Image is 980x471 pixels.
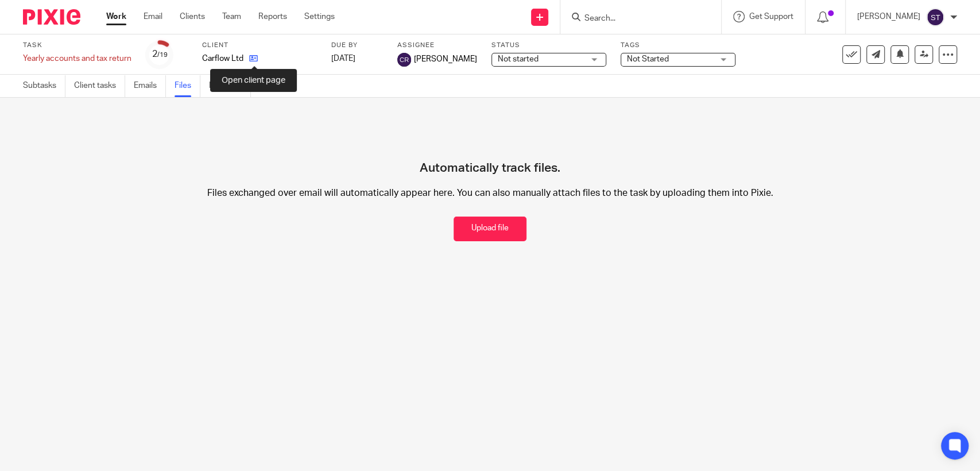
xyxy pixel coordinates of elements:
[583,14,687,24] input: Search
[857,11,920,22] p: [PERSON_NAME]
[23,41,131,50] label: Task
[627,55,669,63] span: Not Started
[175,75,200,97] a: Files
[397,53,411,67] img: svg%3E
[202,41,317,50] label: Client
[414,53,477,65] span: [PERSON_NAME]
[331,41,383,50] label: Due by
[23,53,131,64] div: Yearly accounts and tax return
[209,75,251,97] a: Notes (0)
[331,55,355,63] span: [DATE]
[397,41,477,50] label: Assignee
[23,75,65,97] a: Subtasks
[202,53,243,64] p: Carflow Ltd
[258,11,287,22] a: Reports
[152,48,168,61] div: 2
[926,8,944,26] img: svg%3E
[144,11,162,22] a: Email
[23,9,80,25] img: Pixie
[106,11,126,22] a: Work
[498,55,539,63] span: Not started
[491,41,606,50] label: Status
[420,121,560,176] h4: Automatically track files.
[749,13,793,21] span: Get Support
[179,187,801,199] p: Files exchanged over email will automatically appear here. You can also manually attach files to ...
[74,75,125,97] a: Client tasks
[454,217,526,241] button: Upload file
[134,75,166,97] a: Emails
[621,41,735,50] label: Tags
[222,11,241,22] a: Team
[157,52,168,58] small: /19
[259,75,304,97] a: Audit logs
[180,11,205,22] a: Clients
[304,11,335,22] a: Settings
